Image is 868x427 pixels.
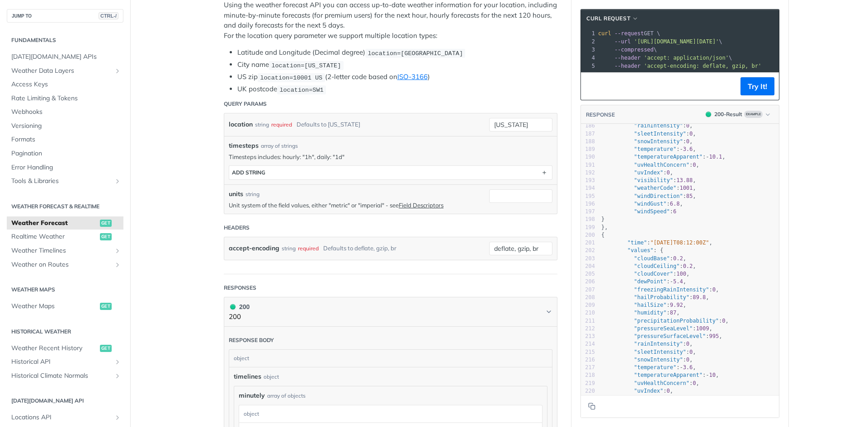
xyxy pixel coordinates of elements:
[7,397,123,405] h2: [DATE][DOMAIN_NAME] API
[581,301,595,309] div: 209
[11,94,121,103] span: Rate Limiting & Tokens
[634,162,689,168] span: "uvHealthConcern"
[581,255,595,263] div: 203
[581,270,595,278] div: 205
[229,189,243,199] label: units
[581,138,595,145] div: 188
[634,302,666,308] span: "hailSize"
[601,255,686,262] span: : ,
[634,177,673,183] span: "visibility"
[634,255,670,262] span: "cloudBase"
[601,239,712,246] span: : ,
[581,348,595,356] div: 215
[581,364,595,371] div: 217
[614,47,654,53] span: --compressed
[585,110,615,119] button: RESPONSE
[234,372,261,381] span: timelines
[100,303,112,310] span: get
[239,391,265,400] span: minutely
[237,60,557,70] li: City name
[298,242,319,255] div: required
[581,387,595,395] div: 220
[601,372,719,378] span: : ,
[368,50,463,56] span: location=[GEOGRAPHIC_DATA]
[11,260,112,269] span: Weather on Routes
[601,349,696,355] span: : ,
[634,201,666,207] span: "windGust"
[601,278,686,285] span: : ,
[581,208,595,216] div: 197
[11,413,112,422] span: Locations API
[634,278,666,285] span: "dewPoint"
[614,30,644,37] span: --request
[686,193,693,199] span: 85
[667,388,670,394] span: 0
[581,29,596,38] div: 1
[399,202,443,209] a: Field Descriptors
[670,302,683,308] span: 9.92
[601,333,722,339] span: : ,
[100,233,112,240] span: get
[601,325,712,332] span: : ,
[11,80,121,89] span: Access Keys
[7,147,123,160] a: Pagination
[709,333,719,339] span: 995
[11,371,112,380] span: Historical Climate Normals
[99,12,118,19] span: CTRL-/
[397,72,428,81] a: ISO-3166
[683,364,693,371] span: 3.6
[114,247,121,254] button: Show subpages for Weather Timelines
[634,380,689,386] span: "uvHealthConcern"
[7,64,123,78] a: Weather Data LayersShow subpages for Weather Data Layers
[634,286,709,293] span: "freezingRainIntensity"
[601,162,699,168] span: : ,
[7,9,123,23] button: JUMP TOCTRL-/
[644,63,761,69] span: 'accept-encoding: deflate, gzip, br'
[673,208,676,215] span: 6
[601,232,604,238] span: {
[614,63,641,69] span: --header
[634,357,683,363] span: "snowIntensity"
[7,161,123,174] a: Error Handling
[237,47,557,58] li: Latitude and Longitude (Decimal degree)
[650,239,709,246] span: "[DATE]T08:12:00Z"
[229,312,250,322] p: 200
[581,54,596,62] div: 4
[679,146,683,152] span: -
[601,177,696,183] span: : ,
[7,36,123,44] h2: Fundamentals
[627,239,647,246] span: "time"
[683,263,693,269] span: 0.2
[114,372,121,380] button: Show subpages for Historical Climate Normals
[11,232,98,241] span: Realtime Weather
[634,318,719,324] span: "precipitationProbability"
[634,154,703,160] span: "temperatureApparent"
[679,364,683,371] span: -
[601,169,673,176] span: : ,
[581,169,595,177] div: 192
[634,364,676,371] span: "temperature"
[714,110,742,118] div: 200 - Result
[581,380,595,387] div: 219
[581,333,595,340] div: 213
[7,286,123,294] h2: Weather Maps
[709,372,715,378] span: 10
[634,325,693,332] span: "pressureSeaLevel"
[601,388,673,394] span: : ,
[100,345,112,352] span: get
[673,278,683,285] span: 5.4
[224,284,256,292] div: Responses
[7,328,123,336] h2: Historical Weather
[7,244,123,258] a: Weather TimelinesShow subpages for Weather Timelines
[601,294,709,300] span: : ,
[267,392,306,400] div: array of objects
[11,344,98,353] span: Weather Recent History
[7,216,123,230] a: Weather Forecastget
[634,138,683,145] span: "snowIntensity"
[581,46,596,54] div: 3
[11,219,98,228] span: Weather Forecast
[634,122,683,129] span: "rainIntensity"
[581,161,595,169] div: 191
[644,55,729,61] span: 'accept: application/json'
[230,304,236,310] span: 200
